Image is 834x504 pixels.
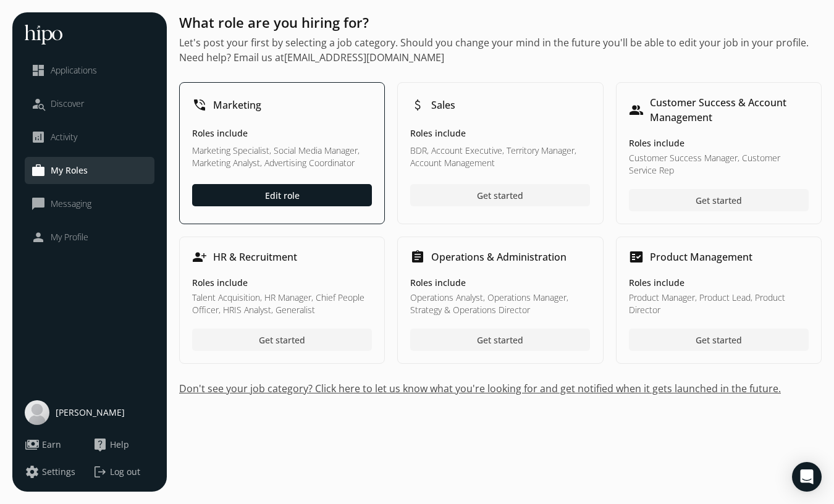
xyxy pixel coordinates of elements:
span: attach_money [410,98,425,112]
button: live_helpHelp [93,437,129,452]
div: Open Intercom Messenger [792,462,822,492]
button: settingsSettings [25,464,75,479]
span: work [31,163,46,178]
span: Activity [51,131,77,143]
span: phone_in_talk [192,98,207,112]
p: Marketing Specialist, Social Media Manager, Marketing Analyst, Advertising Coordinator [192,145,372,172]
a: personMy Profile [31,230,148,245]
span: Log out [110,466,140,478]
h2: Let's post your first by selecting a job category. Should you change your mind in the future you'... [179,35,822,65]
h5: Roles include [410,127,590,142]
span: live_help [93,437,107,452]
span: assignment [410,250,425,264]
button: Don't see your job category? Click here to let us know what you're looking for and get notified w... [179,381,822,396]
h5: Roles include [192,277,372,289]
button: Get started [410,184,590,206]
button: Get started [629,189,809,211]
span: Get started [477,334,523,346]
span: people [629,103,644,117]
span: person_search [31,96,46,111]
span: Get started [259,334,305,346]
img: hh-logo-white [25,25,62,44]
a: [EMAIL_ADDRESS][DOMAIN_NAME] [284,51,444,64]
p: Product Manager, Product Lead, Product Director [629,292,809,316]
span: logout [93,464,107,479]
button: paymentsEarn [25,437,61,452]
h5: Roles include [629,277,809,289]
span: person_add [192,250,207,264]
span: analytics [31,130,46,145]
h1: Sales [431,98,455,112]
p: Talent Acquisition, HR Manager, Chief People Officer, HRIS Analyst, Generalist [192,292,372,316]
button: Get started [629,329,809,351]
button: Get started [192,329,372,351]
span: Applications [51,64,97,77]
span: chat_bubble_outline [31,196,46,211]
a: analyticsActivity [31,130,148,145]
p: BDR, Account Executive, Territory Manager, Account Management [410,145,590,172]
span: Get started [477,189,523,202]
h1: Operations & Administration [431,250,567,264]
a: workMy Roles [31,163,148,178]
span: [PERSON_NAME] [56,406,125,419]
p: Customer Success Manager, Customer Service Rep [629,152,809,177]
span: person [31,230,46,245]
h5: Roles include [410,277,590,289]
span: Edit role [265,189,300,202]
p: Operations Analyst, Operations Manager, Strategy & Operations Director [410,292,590,316]
span: payments [25,437,40,452]
button: Edit role [192,184,372,206]
span: Settings [42,466,75,478]
h1: HR & Recruitment [213,250,297,264]
a: chat_bubble_outlineMessaging [31,196,148,211]
button: logoutLog out [93,464,154,479]
span: Get started [696,194,742,207]
span: My Profile [51,231,88,243]
span: settings [25,464,40,479]
h5: Roles include [192,127,372,142]
a: settingsSettings [25,464,86,479]
h5: Roles include [629,137,809,149]
span: Help [110,439,129,451]
a: dashboardApplications [31,63,148,78]
span: Get started [696,334,742,346]
span: Messaging [51,198,91,210]
a: person_searchDiscover [31,96,148,111]
h1: What role are you hiring for? [179,12,822,33]
img: user-photo [25,400,49,425]
span: dashboard [31,63,46,78]
span: Earn [42,439,61,451]
a: paymentsEarn [25,437,86,452]
h1: Marketing [213,98,261,112]
h1: Product Management [650,250,752,264]
span: My Roles [51,164,88,177]
h1: Customer Success & Account Management [650,95,809,125]
a: live_helpHelp [93,437,154,452]
button: Get started [410,329,590,351]
span: fact_check [629,250,644,264]
span: Discover [51,98,84,110]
